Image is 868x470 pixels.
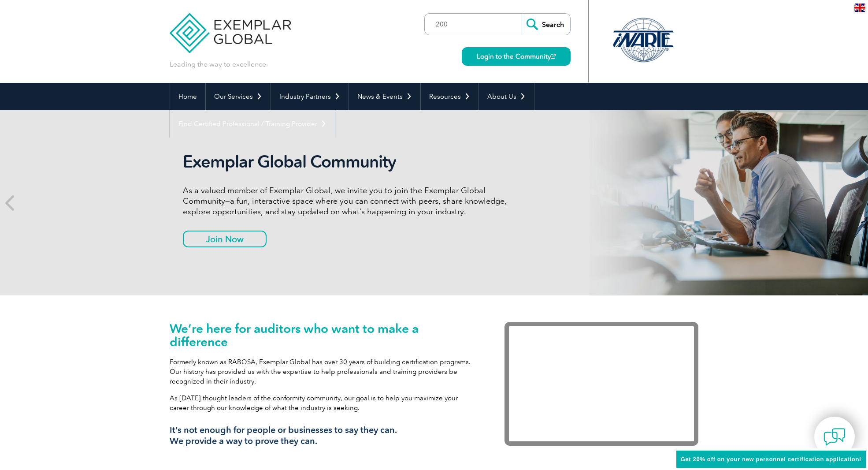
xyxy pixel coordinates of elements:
[183,152,513,172] h2: Exemplar Global Community
[183,231,267,247] a: Join Now
[854,4,865,12] img: en
[170,110,335,138] a: Find Certified Professional / Training Provider
[551,54,556,59] img: open_square.png
[170,393,478,413] p: As [DATE] thought leaders of the conformity community, our goal is to help you maximize your care...
[349,83,420,110] a: News & Events
[504,322,698,446] iframe: Exemplar Global: Working together to make a difference
[823,426,846,448] img: contact-chat.png
[271,83,349,110] a: Industry Partners
[421,83,479,110] a: Resources
[462,47,571,66] a: Login to the Community
[681,456,861,463] span: Get 20% off on your new personnel certification application!
[170,357,478,386] p: Formerly known as RABQSA, Exemplar Global has over 30 years of building certification programs. O...
[170,425,478,447] h3: It’s not enough for people or businesses to say they can. We provide a way to prove they can.
[170,83,205,110] a: Home
[479,83,534,110] a: About Us
[522,14,570,35] input: Search
[170,322,478,348] h1: We’re here for auditors who want to make a difference
[206,83,271,110] a: Our Services
[170,60,266,69] p: Leading the way to excellence
[183,185,513,217] p: As a valued member of Exemplar Global, we invite you to join the Exemplar Global Community—a fun,...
